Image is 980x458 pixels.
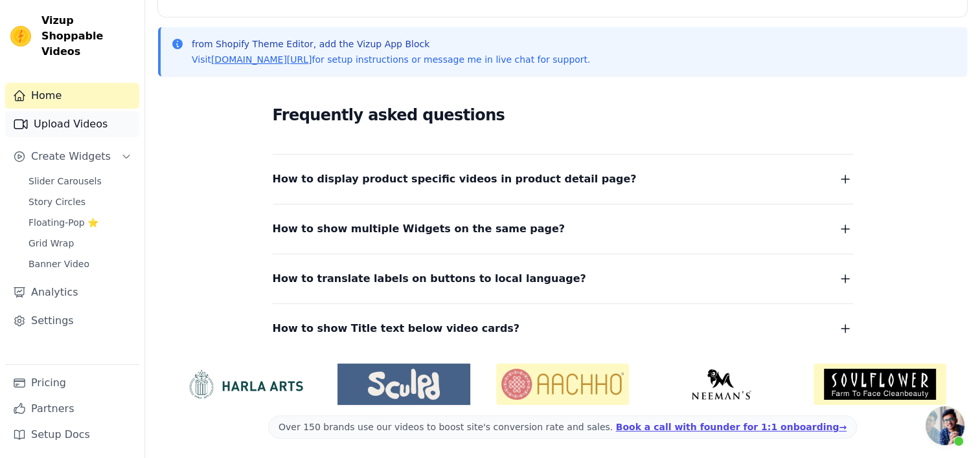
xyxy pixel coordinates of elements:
a: Grid Wrap [21,234,139,252]
img: HarlaArts [179,369,312,400]
span: How to display product specific videos in product detail page? [273,170,637,188]
a: Slider Carousels [21,172,139,190]
p: Visit for setup instructions or message me in live chat for support. [192,53,590,66]
span: How to translate labels on buttons to local language? [273,270,586,288]
button: How to display product specific videos in product detail page? [273,170,853,188]
button: How to show multiple Widgets on the same page? [273,220,853,238]
h2: Frequently asked questions [273,102,853,128]
img: Vizup [10,26,31,47]
span: Slider Carousels [28,175,102,188]
a: Analytics [5,279,139,305]
img: Soulflower [814,364,946,405]
img: Aachho [496,364,629,405]
span: Story Circles [28,195,85,208]
a: Upload Videos [5,111,139,137]
span: Create Widgets [31,149,111,164]
a: Floating-Pop ⭐ [21,213,139,232]
button: Create Widgets [5,144,139,169]
button: How to show Title text below video cards? [273,320,853,338]
span: Floating-Pop ⭐ [28,216,98,229]
a: [DOMAIN_NAME][URL] [211,54,312,65]
a: Book a call with founder for 1:1 onboarding [616,422,847,432]
a: Partners [5,396,139,422]
span: Vizup Shoppable Videos [41,13,134,60]
a: Settings [5,308,139,334]
img: Neeman's [655,369,788,400]
a: 开放式聊天 [926,406,964,445]
span: How to show multiple Widgets on the same page? [273,220,565,238]
button: How to translate labels on buttons to local language? [273,270,853,288]
img: Sculpd US [337,369,470,400]
a: Banner Video [21,255,139,273]
a: Home [5,83,139,109]
a: Story Circles [21,193,139,211]
span: Banner Video [28,257,89,270]
a: Setup Docs [5,422,139,448]
p: from Shopify Theme Editor, add the Vizup App Block [192,38,590,50]
span: Grid Wrap [28,237,74,250]
a: Pricing [5,370,139,396]
span: How to show Title text below video cards? [273,320,520,338]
